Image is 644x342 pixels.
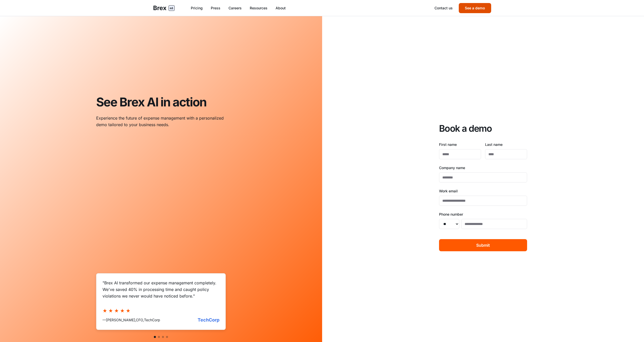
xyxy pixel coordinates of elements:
[228,6,242,11] a: Careers
[439,142,481,147] label: First name
[250,6,267,11] a: Resources
[153,4,167,12] span: Brex
[434,6,453,11] a: Contact us
[120,307,125,314] span: ★
[96,96,226,109] h1: See Brex AI in action
[439,189,527,194] label: Work email
[439,212,527,217] label: Phone number
[439,239,527,251] button: Submit
[191,6,203,11] a: Pricing
[485,142,527,147] label: Last name
[102,280,219,299] blockquote: " Brex AI transformed our expense management completely. We've saved 40% in processing time and c...
[169,5,175,11] span: ai
[439,123,527,134] h2: Book a demo
[211,6,220,11] a: Press
[276,6,286,11] a: About
[108,307,113,314] span: ★
[459,3,491,13] button: See a demo
[439,165,527,170] label: Company name
[114,307,119,314] span: ★
[96,115,226,128] p: Experience the future of expense management with a personalized demo tailored to your business ne...
[102,307,107,314] span: ★
[153,4,175,12] a: Brexai
[198,316,219,324] div: TechCorp
[126,307,131,314] span: ★
[102,317,160,323] div: — [PERSON_NAME] , CFO , TechCorp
